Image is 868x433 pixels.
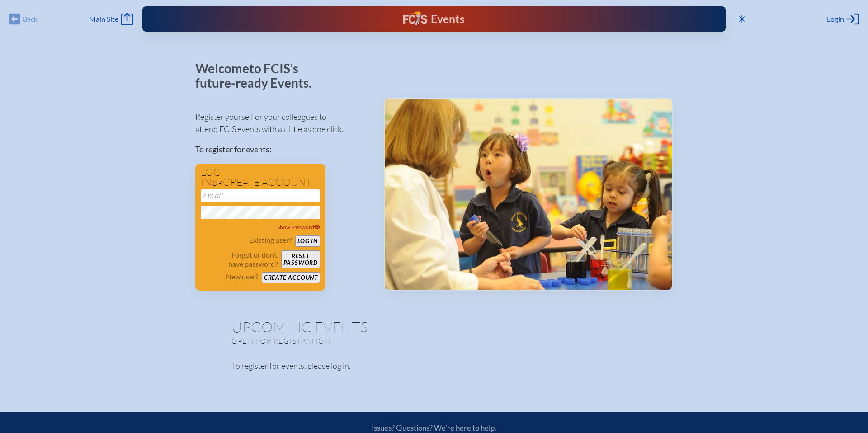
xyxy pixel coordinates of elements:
h1: Log in create account [201,167,320,188]
p: Welcome to FCIS’s future-ready Events. [195,61,322,90]
p: Register yourself or your colleagues to attend FCIS events with as little as one click. [195,111,369,135]
span: Main Site [89,14,118,24]
button: Create account [262,272,320,283]
p: Existing user? [249,235,292,245]
span: or [212,179,223,188]
p: New user? [226,272,258,281]
h1: Upcoming Events [231,320,637,334]
p: To register for events: [195,143,369,155]
span: Login [827,14,844,24]
button: Resetpassword [281,250,320,268]
input: Email [201,189,320,202]
img: Events [385,99,672,290]
div: FCIS Events — Future ready [303,11,566,27]
span: Show Password [277,224,321,231]
p: To register for events, please log in. [231,360,637,372]
button: Log in [295,235,320,247]
p: Issues? Questions? We’re here to help. [275,423,593,433]
a: Main Site [89,13,133,25]
p: Forgot or don’t have password? [201,250,278,268]
p: Open for registration [231,336,470,345]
